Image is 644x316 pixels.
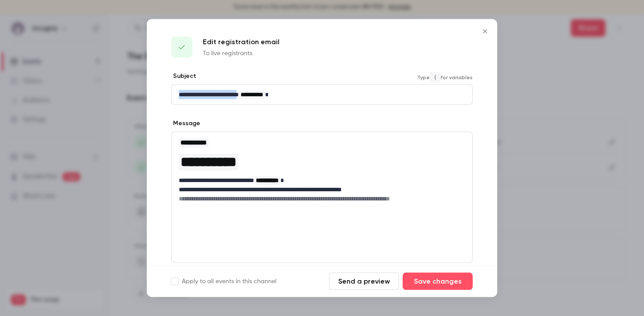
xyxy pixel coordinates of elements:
[329,273,399,290] button: Send a preview
[172,132,472,208] div: editor
[171,119,200,128] label: Message
[403,273,473,290] button: Save changes
[171,72,196,81] label: Subject
[203,49,280,58] p: To live registrants
[172,85,472,105] div: editor
[171,277,276,286] label: Apply to all events in this channel
[417,72,473,82] span: Type for variables
[430,72,440,82] code: {
[476,23,494,40] button: Close
[203,37,280,47] p: Edit registration email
